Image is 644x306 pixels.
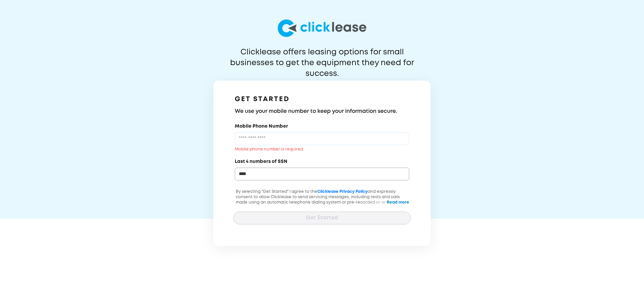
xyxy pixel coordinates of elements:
[235,94,409,105] h1: GET STARTED
[233,212,411,224] button: Get Started
[278,19,366,37] img: logo-larg
[214,47,430,69] p: Clicklease offers leasing options for small businesses to get the equipment they need for success.
[235,147,409,152] div: Mobile phone number is required.
[235,123,288,130] label: Mobile Phone Number
[317,190,368,193] a: Clicklease Privacy Policy
[235,107,409,116] h3: We use your mobile number to keep your information secure.
[233,189,411,221] p: By selecting "Get Started" I agree to the and expressly consent to allow Clicklease to send servi...
[235,158,287,165] label: Last 4 numbers of SSN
